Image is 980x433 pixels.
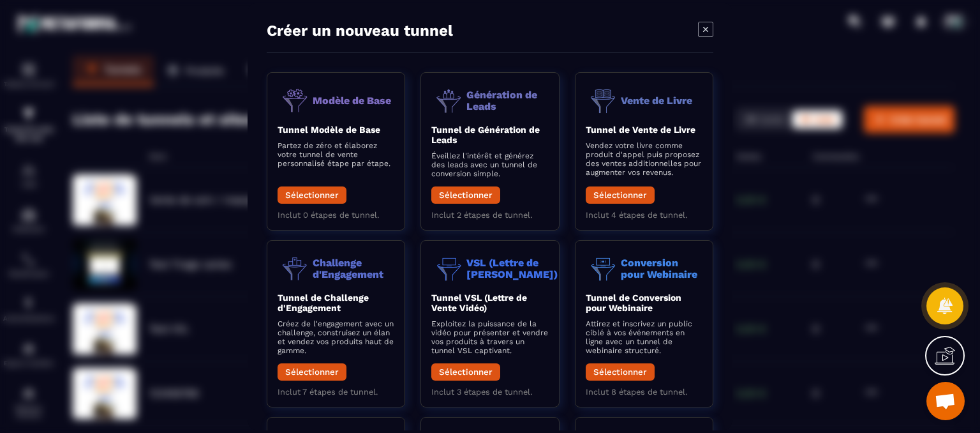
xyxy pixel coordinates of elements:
img: funnel-objective-icon [431,83,466,118]
div: Ouvrir le chat [926,382,965,420]
p: Génération de Leads [466,89,548,112]
p: Inclut 0 étapes de tunnel. [278,210,394,220]
p: Inclut 4 étapes de tunnel. [586,210,702,220]
p: Inclut 3 étapes de tunnel. [431,387,548,397]
b: Tunnel de Génération de Leads [431,125,540,145]
p: VSL (Lettre de [PERSON_NAME]) [466,257,558,280]
button: Sélectionner [278,363,346,381]
p: Partez de zéro et élaborez votre tunnel de vente personnalisé étape par étape. [278,141,394,168]
img: funnel-objective-icon [431,251,466,286]
b: Tunnel Modèle de Base [278,125,380,135]
img: funnel-objective-icon [586,251,621,286]
b: Tunnel VSL (Lettre de Vente Vidéo) [431,292,527,313]
p: Éveillez l'intérêt et générez des leads avec un tunnel de conversion simple. [431,151,548,178]
b: Tunnel de Vente de Livre [586,125,695,135]
button: Sélectionner [586,186,655,204]
b: Tunnel de Challenge d'Engagement [278,292,369,313]
b: Tunnel de Conversion pour Webinaire [586,292,681,313]
p: Challenge d'Engagement [313,257,394,280]
p: Inclut 2 étapes de tunnel. [431,210,548,220]
button: Sélectionner [278,186,346,204]
p: Vente de Livre [621,95,692,107]
img: funnel-objective-icon [278,83,313,118]
p: Exploitez la puissance de la vidéo pour présenter et vendre vos produits à travers un tunnel VSL ... [431,319,548,355]
button: Sélectionner [431,186,500,204]
p: Modèle de Base [313,95,391,107]
img: funnel-objective-icon [586,83,621,118]
h4: Créer un nouveau tunnel [267,22,453,40]
p: Créez de l'engagement avec un challenge, construisez un élan et vendez vos produits haut de gamme. [278,319,394,355]
p: Inclut 8 étapes de tunnel. [586,387,702,397]
p: Vendez votre livre comme produit d'appel puis proposez des ventes additionnelles pour augmenter v... [586,141,702,177]
p: Inclut 7 étapes de tunnel. [278,387,394,397]
button: Sélectionner [431,363,500,381]
p: Attirez et inscrivez un public ciblé à vos événements en ligne avec un tunnel de webinaire struct... [586,319,702,355]
p: Conversion pour Webinaire [621,257,702,280]
button: Sélectionner [586,363,655,381]
img: funnel-objective-icon [278,251,313,286]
